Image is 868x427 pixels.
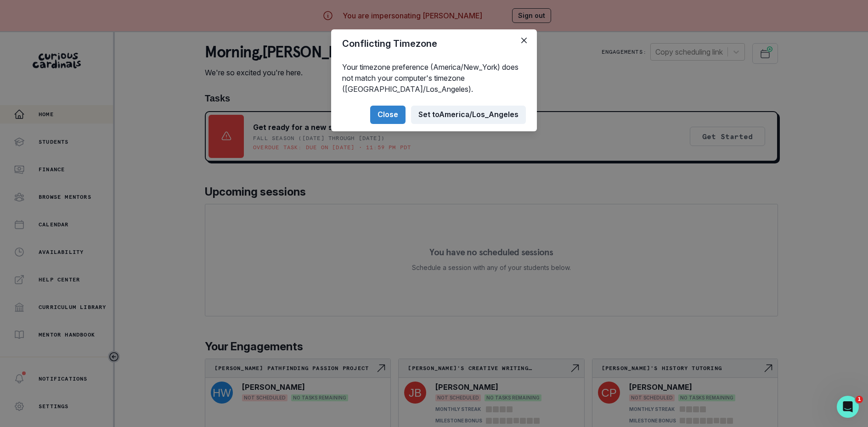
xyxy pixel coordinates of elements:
button: Set toAmerica/Los_Angeles [411,106,526,124]
div: Your timezone preference (America/New_York) does not match your computer's timezone ([GEOGRAPHIC_... [331,58,537,98]
iframe: Intercom live chat [837,396,859,418]
button: Close [517,33,531,48]
button: Close [370,106,406,124]
header: Conflicting Timezone [331,29,537,58]
span: 1 [856,396,863,403]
